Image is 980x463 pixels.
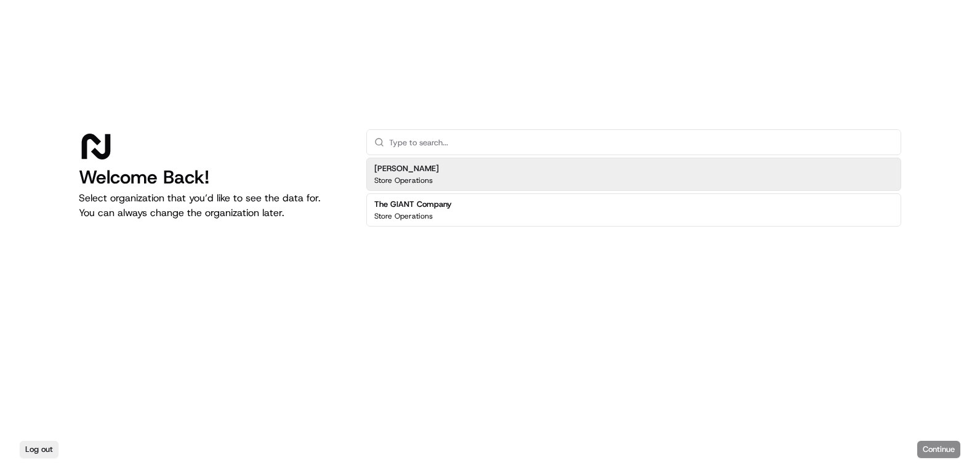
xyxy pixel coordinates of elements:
h1: Welcome Back! [79,166,347,188]
h2: [PERSON_NAME] [374,163,439,174]
button: Log out [20,441,58,458]
input: Type to search... [389,130,893,155]
p: Store Operations [374,175,433,185]
h2: The GIANT Company [374,199,452,210]
p: Store Operations [374,211,433,221]
p: Select organization that you’d like to see the data for. You can always change the organization l... [79,191,347,220]
div: Suggestions [366,155,901,229]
